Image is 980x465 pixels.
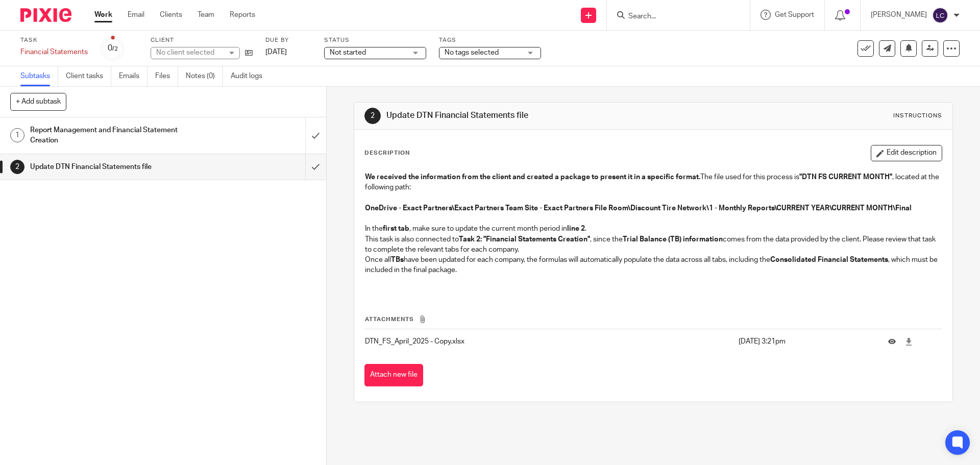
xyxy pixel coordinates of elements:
[739,336,873,347] p: [DATE] 3:21pm
[364,108,381,124] div: 2
[386,110,675,121] h1: Update DTN Financial Statements file
[365,205,912,212] strong: OneDrive - Exact Partners\Exact Partners Team Site - Exact Partners File Room\Discount Tire Netwo...
[20,47,88,57] div: Financial Statements
[799,174,892,181] strong: "DTN FS CURRENT MONTH"
[445,49,499,56] span: No tags selected
[365,174,700,181] strong: We received the information from the client and created a package to present it in a specific for...
[108,42,118,54] div: 0
[151,36,253,44] label: Client
[198,10,214,20] a: Team
[160,10,182,20] a: Clients
[10,160,24,174] div: 2
[10,93,66,110] button: + Add subtask
[365,336,733,347] p: DTN_FS_April_2025 - Copy.xlsx
[623,236,723,243] strong: Trial Balance (TB) information
[364,364,423,387] button: Attach new file
[330,49,366,56] span: Not started
[186,66,223,86] a: Notes (0)
[459,236,590,243] strong: Task 2: "Financial Statements Creation"
[66,66,111,86] a: Client tasks
[365,172,941,193] p: The file used for this process is , located at the following path:
[365,234,941,255] p: This task is also connected to , since the comes from the data provided by the client. Please rev...
[30,159,207,175] h1: Update DTN Financial Statements file
[871,10,927,20] p: [PERSON_NAME]
[20,8,71,22] img: Pixie
[770,256,888,263] strong: Consolidated Financial Statements
[128,10,144,20] a: Email
[439,36,541,44] label: Tags
[20,36,88,44] label: Task
[265,48,287,56] span: [DATE]
[20,66,58,86] a: Subtasks
[364,149,410,157] p: Description
[30,123,207,149] h1: Report Management and Financial Statement Creation
[775,11,814,18] span: Get Support
[230,10,255,20] a: Reports
[112,46,118,52] small: /2
[932,7,948,23] img: svg%3E
[155,66,178,86] a: Files
[119,66,148,86] a: Emails
[391,256,404,263] strong: TBs
[567,225,585,232] strong: line 2
[231,66,270,86] a: Audit logs
[365,255,941,276] p: Once all have been updated for each company, the formulas will automatically populate the data ac...
[905,336,913,347] a: Download
[383,225,409,232] strong: first tab
[893,112,942,120] div: Instructions
[365,224,941,234] p: In the , make sure to update the current month period in .
[156,47,223,58] div: No client selected
[627,12,719,21] input: Search
[10,128,24,142] div: 1
[365,316,414,322] span: Attachments
[324,36,426,44] label: Status
[871,145,942,161] button: Edit description
[265,36,311,44] label: Due by
[94,10,112,20] a: Work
